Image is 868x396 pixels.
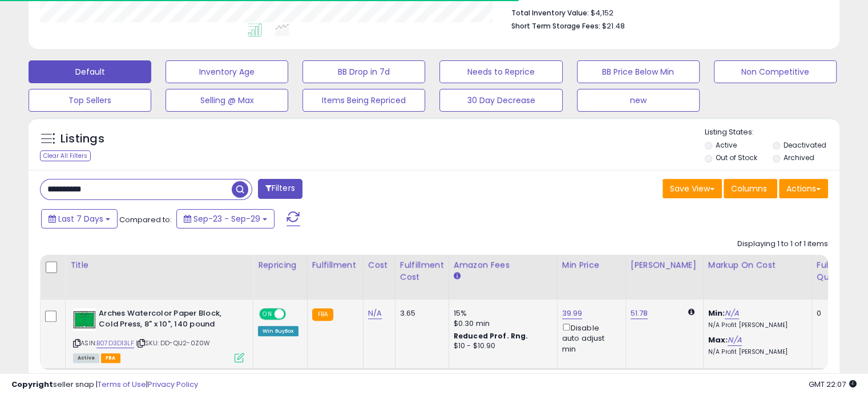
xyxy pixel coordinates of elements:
[99,308,237,332] b: Arches Watercolor Paper Block, Cold Press, 8" x 10", 140 pound
[260,309,274,319] span: ON
[368,259,390,271] div: Cost
[258,179,302,199] button: Filters
[148,379,198,390] a: Privacy Policy
[176,209,274,228] button: Sep-23 - Sep-29
[302,60,425,83] button: BB Drop in 7d
[258,259,302,271] div: Repricing
[725,308,738,319] a: N/A
[663,179,722,198] button: Save View
[562,308,583,319] a: 39.99
[454,341,548,351] div: $10 - $10.90
[29,89,151,112] button: Top Sellers
[731,183,767,194] span: Columns
[783,153,814,162] label: Archived
[40,150,91,161] div: Clear All Filters
[101,353,120,363] span: FBA
[165,89,288,112] button: Selling @ Max
[454,271,461,281] small: Amazon Fees.
[165,60,288,83] button: Inventory Age
[631,308,648,319] a: 51.78
[312,259,358,271] div: Fulfillment
[454,331,528,341] b: Reduced Prof. Rng.
[98,379,146,390] a: Terms of Use
[96,338,134,348] a: B07D3D13LF
[41,209,118,228] button: Last 7 Days
[708,308,725,319] b: Min:
[817,259,856,283] div: Fulfillable Quantity
[400,259,444,283] div: Fulfillment Cost
[631,259,699,271] div: [PERSON_NAME]
[577,89,700,112] button: new
[11,379,53,390] strong: Copyright
[454,259,552,271] div: Amazon Fees
[716,153,757,162] label: Out of Stock
[714,60,837,83] button: Non Competitive
[577,60,700,83] button: BB Price Below Min
[562,321,617,354] div: Disable auto adjust min
[29,60,151,83] button: Default
[817,308,852,319] div: 0
[258,326,298,336] div: Win BuyBox
[716,140,737,150] label: Active
[708,259,807,271] div: Markup on Cost
[284,309,302,319] span: OFF
[60,131,104,147] h5: Listings
[439,89,562,112] button: 30 Day Decrease
[11,379,198,390] div: seller snap | |
[368,308,382,319] a: N/A
[58,213,103,224] span: Last 7 Days
[708,321,803,329] p: N/A Profit [PERSON_NAME]
[708,348,803,356] p: N/A Profit [PERSON_NAME]
[70,259,248,271] div: Title
[73,308,96,331] img: 51w9ZtHCvkL._SL40_.jpg
[705,127,839,138] p: Listing States:
[724,179,777,198] button: Columns
[562,259,621,271] div: Min Price
[302,89,425,112] button: Items Being Repriced
[783,140,826,150] label: Deactivated
[400,308,440,319] div: 3.65
[703,255,812,300] th: The percentage added to the cost of goods (COGS) that forms the calculator for Min & Max prices.
[737,239,828,250] div: Displaying 1 to 1 of 1 items
[809,379,857,390] span: 2025-10-7 22:07 GMT
[73,308,244,361] div: ASIN:
[728,334,741,346] a: N/A
[454,319,548,329] div: $0.30 min
[193,213,260,224] span: Sep-23 - Sep-29
[136,338,210,348] span: | SKU: DD-QIJ2-0Z0W
[73,353,99,363] span: All listings currently available for purchase on Amazon
[312,308,333,321] small: FBA
[439,60,562,83] button: Needs to Reprice
[779,179,828,198] button: Actions
[119,214,172,225] span: Compared to:
[708,334,728,345] b: Max:
[454,308,548,319] div: 15%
